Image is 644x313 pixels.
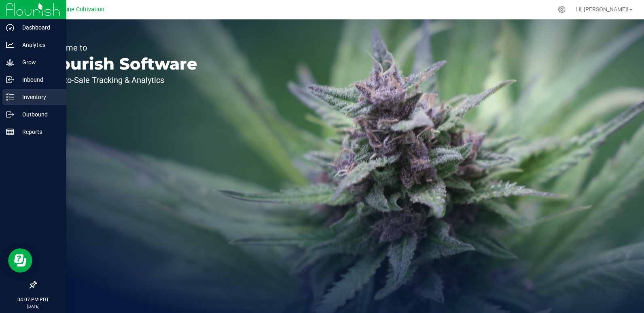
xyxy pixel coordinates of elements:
p: Outbound [14,110,63,119]
inline-svg: Outbound [6,110,14,118]
div: Manage settings [557,6,567,13]
iframe: Resource center [8,248,32,273]
p: Flourish Software [44,56,197,72]
inline-svg: Dashboard [6,23,14,32]
p: Inventory [14,92,63,102]
p: Inbound [14,75,63,85]
p: Analytics [14,40,63,50]
span: Hi, [PERSON_NAME]! [576,6,629,13]
p: 04:07 PM PDT [4,296,63,303]
p: [DATE] [4,303,63,309]
inline-svg: Inventory [6,93,14,101]
inline-svg: Analytics [6,41,14,49]
span: Dune Cultivation [61,6,104,13]
p: Dashboard [14,23,63,32]
inline-svg: Inbound [6,76,14,84]
p: Welcome to [44,44,197,52]
p: Grow [14,57,63,67]
p: Seed-to-Sale Tracking & Analytics [44,76,197,84]
p: Reports [14,127,63,137]
inline-svg: Grow [6,58,14,66]
inline-svg: Reports [6,128,14,136]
